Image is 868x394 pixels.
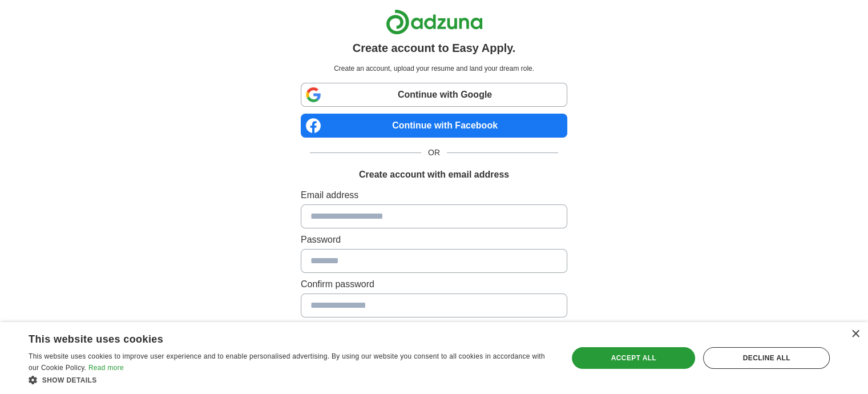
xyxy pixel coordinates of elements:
[29,329,523,346] div: This website uses cookies
[353,39,516,57] h1: Create account to Easy Apply.
[301,188,567,202] label: Email address
[29,352,545,372] span: This website uses cookies to improve user experience and to enable personalised advertising. By u...
[301,114,567,138] a: Continue with Facebook
[29,374,552,385] div: Show details
[303,63,565,74] p: Create an account, upload your resume and land your dream role.
[301,83,567,107] a: Continue with Google
[703,347,830,369] div: Decline all
[88,364,124,372] a: Read more, opens a new window
[421,147,447,159] span: OR
[386,9,483,35] img: Adzuna logo
[301,233,567,247] label: Password
[301,278,567,291] label: Confirm password
[851,330,859,339] div: Close
[42,376,97,384] span: Show details
[572,347,695,369] div: Accept all
[359,168,509,182] h1: Create account with email address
